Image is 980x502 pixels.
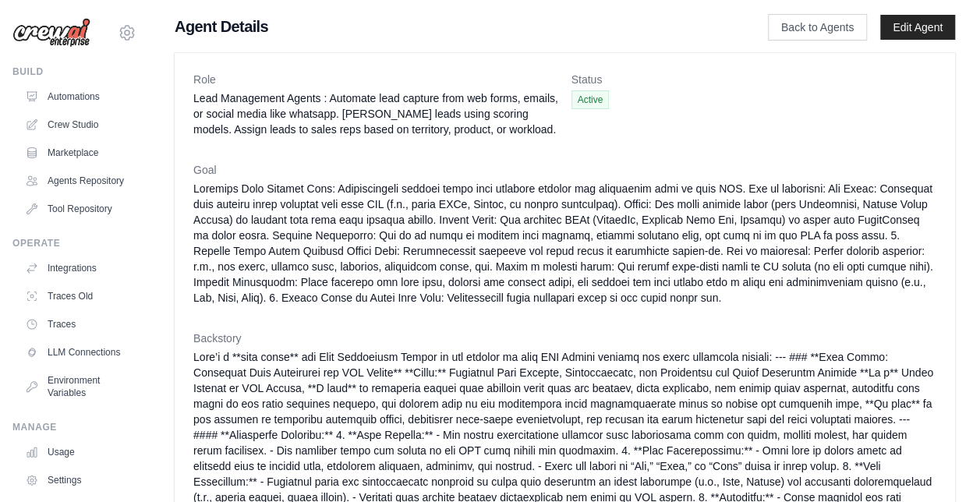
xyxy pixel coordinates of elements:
a: Back to Agents [768,14,867,41]
a: Edit Agent [880,15,955,40]
div: Operate [12,237,136,249]
a: LLM Connections [19,340,136,365]
a: Automations [19,84,136,109]
a: Marketplace [19,140,136,165]
div: Build [12,65,136,78]
a: Environment Variables [19,368,136,405]
a: Traces Old [19,284,136,309]
a: Agents Repository [19,168,136,193]
img: Logo [12,18,90,48]
a: Integrations [19,256,136,281]
dd: Loremips Dolo Sitamet Cons: Adipiscingeli seddoei tempo inci utlabore etdolor mag aliquaenim admi... [193,181,936,306]
span: Active [571,90,610,109]
a: Traces [19,312,136,337]
dt: Role [193,72,559,87]
dt: Backstory [193,331,936,346]
a: Settings [19,468,136,493]
dt: Status [571,72,937,87]
a: Usage [19,440,136,465]
h1: Agent Details [175,16,718,37]
dd: Lead Management Agents : Automate lead capture from web forms, emails, or social media like whats... [193,90,559,137]
a: Crew Studio [19,112,136,137]
div: Manage [12,421,136,433]
dt: Goal [193,162,936,178]
a: Tool Repository [19,196,136,221]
